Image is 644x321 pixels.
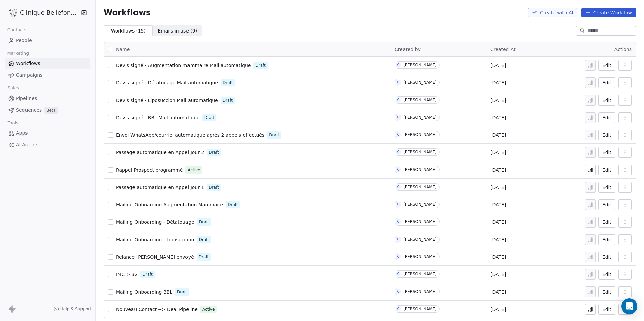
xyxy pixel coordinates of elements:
[209,149,219,155] span: Draft
[598,95,615,106] a: Edit
[598,199,615,210] button: Edit
[5,93,90,104] a: Pipelines
[397,202,399,207] div: C
[116,115,200,120] span: Devis signé - BBL Mail automatique
[490,97,506,104] span: [DATE]
[116,167,183,173] a: Rappel Prospect programmé
[223,80,233,86] span: Draft
[8,7,75,18] button: Clinique Bellefontaine
[116,288,172,295] a: Mailing Onboarding BBL
[5,70,90,81] a: Campaigns
[5,128,90,139] a: Apps
[116,236,194,243] a: Mailing Onboarding - Liposuccion
[116,132,264,138] a: Envoi WhatsApp/courriel automatique après 2 appels effectués
[598,217,615,228] button: Edit
[403,98,437,102] div: [PERSON_NAME]
[490,254,506,260] span: [DATE]
[598,60,615,71] button: Edit
[403,202,437,207] div: [PERSON_NAME]
[158,27,197,35] span: Emails in use ( 9 )
[269,132,279,138] span: Draft
[397,97,399,103] div: C
[528,8,577,17] button: Create with AI
[187,167,200,173] span: Active
[116,237,194,242] span: Mailing Onboarding - Liposuccion
[490,149,506,156] span: [DATE]
[403,150,437,154] div: [PERSON_NAME]
[598,130,615,140] button: Edit
[403,80,437,85] div: [PERSON_NAME]
[598,252,615,262] a: Edit
[598,234,615,245] button: Edit
[397,289,399,294] div: C
[598,182,615,193] button: Edit
[116,202,223,207] span: Mailing Onboarding Augmentation Mammaire
[598,77,615,88] button: Edit
[397,149,399,155] div: C
[116,149,204,156] a: Passage automatique en Appel Jour 2
[16,130,28,137] span: Apps
[598,147,615,158] button: Edit
[490,219,506,226] span: [DATE]
[142,271,152,277] span: Draft
[116,254,194,260] span: Relance [PERSON_NAME] envoyé
[4,25,30,35] span: Contacts
[116,98,218,103] span: Devis signé - Liposuccion Mail automatique
[116,307,198,312] span: Nouveau Contact --> Deal Pipeline
[490,201,506,208] span: [DATE]
[490,114,506,121] span: [DATE]
[403,115,437,120] div: [PERSON_NAME]
[581,8,636,17] button: Create Workflow
[116,97,218,104] a: Devis signé - Liposuccion Mail automatique
[5,118,21,128] span: Tools
[397,80,399,85] div: C
[621,298,637,314] div: Open Intercom Messenger
[20,8,78,17] span: Clinique Bellefontaine
[44,107,58,114] span: Beta
[16,141,39,148] span: AI Agents
[116,63,251,68] span: Devis signé - Augmentation mammaire Mail automatique
[209,184,219,190] span: Draft
[116,62,251,69] a: Devis signé - Augmentation mammaire Mail automatique
[116,184,204,191] a: Passage automatique en Appel Jour 1
[490,288,506,295] span: [DATE]
[5,139,90,150] a: AI Agents
[490,236,506,243] span: [DATE]
[116,185,204,190] span: Passage automatique en Appel Jour 1
[397,219,399,224] div: C
[397,306,399,312] div: C
[598,304,615,315] button: Edit
[397,271,399,277] div: C
[614,47,632,52] span: Actions
[490,184,506,191] span: [DATE]
[16,107,42,114] span: Sequences
[116,254,194,260] a: Relance [PERSON_NAME] envoyé
[116,80,218,85] span: Devis signé - Détatouage Mail automatique
[4,48,32,58] span: Marketing
[598,165,615,175] a: Edit
[598,286,615,297] a: Edit
[403,219,437,224] div: [PERSON_NAME]
[116,114,200,121] a: Devis signé - BBL Mail automatique
[116,289,172,295] span: Mailing Onboarding BBL
[598,269,615,280] button: Edit
[403,237,437,242] div: [PERSON_NAME]
[397,254,399,259] div: C
[403,185,437,189] div: [PERSON_NAME]
[116,219,194,225] span: Mailing Onboarding - Détatouage
[116,79,218,86] a: Devis signé - Détatouage Mail automatique
[397,62,399,68] div: C
[16,60,40,67] span: Workflows
[116,306,198,313] a: Nouveau Contact --> Deal Pipeline
[5,35,90,46] a: People
[403,272,437,276] div: [PERSON_NAME]
[490,132,506,138] span: [DATE]
[104,8,151,17] span: Workflows
[395,47,421,52] span: Created by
